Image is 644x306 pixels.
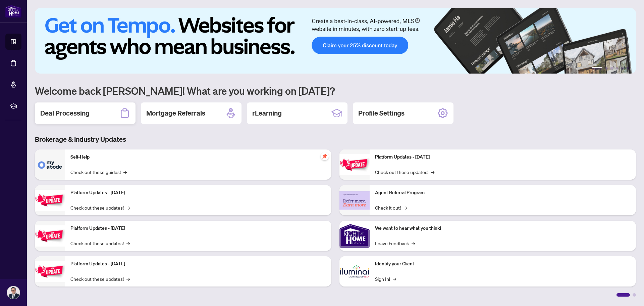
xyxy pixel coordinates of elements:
[126,239,130,247] span: →
[375,189,631,196] p: Agent Referral Program
[70,260,326,268] p: Platform Updates - [DATE]
[70,154,326,161] p: Self-Help
[375,168,434,176] a: Check out these updates!→
[252,108,282,118] h2: rLearning
[126,204,130,211] span: →
[70,168,127,176] a: Check out these guides!→
[375,239,415,247] a: Leave Feedback→
[375,225,631,232] p: We want to hear what you think!
[70,189,326,196] p: Platform Updates - [DATE]
[339,256,370,287] img: Identify your Client
[375,275,396,282] a: Sign In!→
[70,239,130,247] a: Check out these updates!→
[431,168,434,176] span: →
[616,67,619,70] button: 4
[412,239,415,247] span: →
[339,221,370,251] img: We want to hear what you think!
[605,67,608,70] button: 2
[70,204,130,211] a: Check out these updates!→
[358,108,405,118] h2: Profile Settings
[375,204,407,211] a: Check it out!→
[35,149,65,180] img: Self-Help
[610,67,613,70] button: 3
[35,84,636,97] h1: Welcome back [PERSON_NAME]! What are you working on [DATE]?
[621,67,624,70] button: 5
[339,191,370,210] img: Agent Referral Program
[35,135,636,144] h3: Brokerage & Industry Updates
[375,154,631,161] p: Platform Updates - [DATE]
[7,286,20,299] img: Profile Icon
[393,275,396,282] span: →
[35,190,65,211] img: Platform Updates - September 16, 2025
[592,67,602,70] button: 1
[339,154,370,175] img: Platform Updates - June 23, 2025
[375,260,631,268] p: Identify your Client
[321,152,329,160] span: pushpin
[126,275,130,282] span: →
[35,225,65,247] img: Platform Updates - July 21, 2025
[70,225,326,232] p: Platform Updates - [DATE]
[617,282,637,303] button: Open asap
[70,275,130,282] a: Check out these updates!→
[627,67,629,70] button: 6
[35,8,636,74] img: Slide 0
[404,204,407,211] span: →
[40,108,90,118] h2: Deal Processing
[5,5,21,17] img: logo
[146,108,205,118] h2: Mortgage Referrals
[35,261,65,282] img: Platform Updates - July 8, 2025
[123,168,127,176] span: →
